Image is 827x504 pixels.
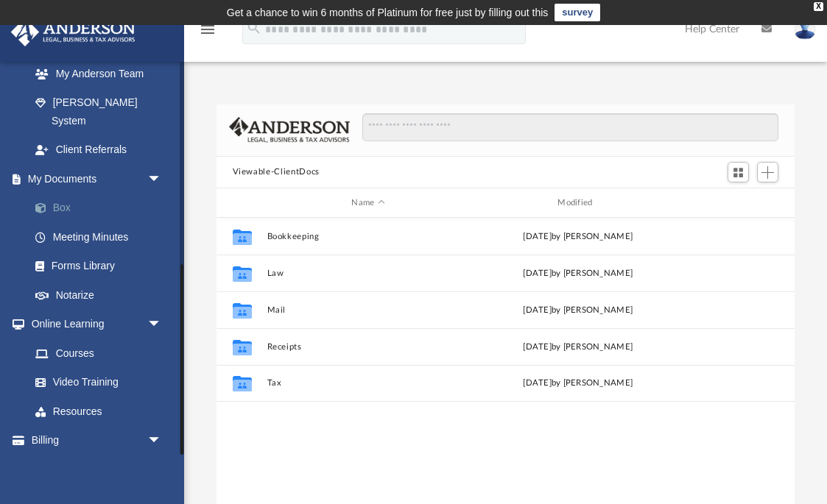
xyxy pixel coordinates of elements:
[728,162,750,182] button: Switch to Grid View
[21,194,184,223] a: Box
[199,21,217,38] i: menu
[555,4,600,21] a: survey
[476,196,679,210] div: Modified
[10,426,184,455] a: Billingarrow_drop_down
[222,196,259,210] div: id
[814,2,823,11] div: close
[476,267,680,280] div: by [PERSON_NAME]
[233,166,320,179] button: Viewable-ClientDocs
[523,269,552,277] span: [DATE]
[267,269,470,278] button: Law
[794,18,816,40] img: User Pic
[21,222,184,252] a: Meeting Minutes
[476,304,680,317] div: [DATE] by [PERSON_NAME]
[21,135,177,165] a: Client Referrals
[7,18,140,46] img: Anderson Advisors Platinum Portal
[267,305,470,315] button: Mail
[362,113,778,141] input: Search files and folders
[476,377,680,391] div: [DATE] by [PERSON_NAME]
[21,280,184,310] a: Notarize
[21,252,177,281] a: Forms Library
[147,164,177,194] span: arrow_drop_down
[21,338,177,368] a: Courses
[21,88,177,135] a: [PERSON_NAME] System
[199,28,217,38] a: menu
[757,162,779,182] button: Add
[476,230,680,244] div: [DATE] by [PERSON_NAME]
[21,368,169,397] a: Video Training
[267,379,470,388] button: Tax
[227,4,549,21] div: Get a chance to win 6 months of Platinum for free just by filling out this
[21,59,169,88] a: My Anderson Team
[267,342,470,352] button: Receipts
[147,426,177,456] span: arrow_drop_down
[10,310,177,339] a: Online Learningarrow_drop_down
[267,232,470,241] button: Bookkeeping
[246,20,262,36] i: search
[266,196,469,210] div: Name
[686,196,789,210] div: id
[10,164,184,194] a: My Documentsarrow_drop_down
[21,397,177,426] a: Resources
[476,341,680,354] div: [DATE] by [PERSON_NAME]
[147,310,177,340] span: arrow_drop_down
